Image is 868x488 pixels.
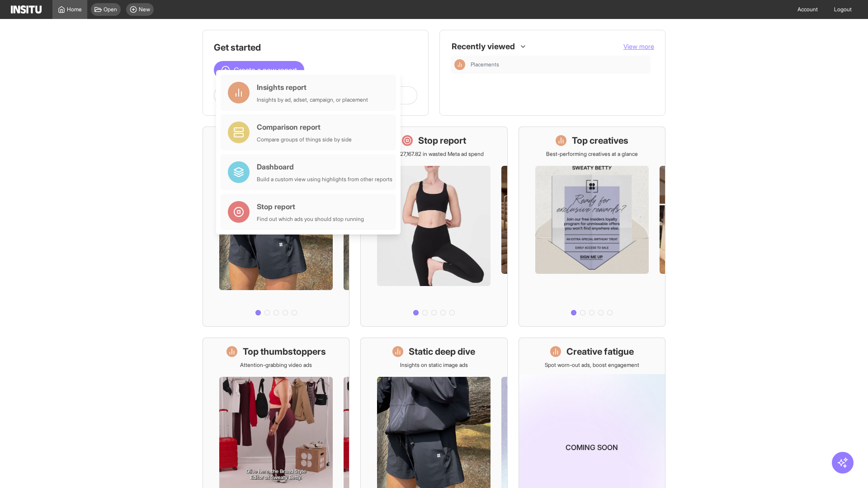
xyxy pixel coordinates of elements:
a: What's live nowSee all active ads instantly [203,127,349,327]
div: Build a custom view using highlights from other reports [257,176,392,183]
span: View more [623,42,654,50]
img: Logo [11,5,42,14]
div: Insights [454,59,465,70]
h1: Top creatives [572,134,628,147]
div: Insights by ad, adset, campaign, or placement [257,96,368,103]
div: Insights report [257,82,368,93]
a: Stop reportSave £27,167.82 in wasted Meta ad spend [360,127,507,327]
p: Attention-grabbing video ads [240,361,312,369]
span: Create a new report [234,65,297,75]
p: Best-performing creatives at a glance [546,150,638,158]
button: Create a new report [214,61,304,79]
span: Placements [471,61,499,68]
h1: Top thumbstoppers [243,345,326,358]
span: Open [104,6,117,13]
h1: Get started [214,41,417,54]
a: Top creativesBest-performing creatives at a glance [519,127,665,327]
p: Insights on static image ads [400,361,468,369]
div: Comparison report [257,122,352,132]
p: Save £27,167.82 in wasted Meta ad spend [384,150,484,158]
h1: Static deep dive [409,345,475,358]
div: Compare groups of things side by side [257,136,352,143]
h1: Stop report [418,134,466,147]
span: Home [67,6,82,13]
div: Find out which ads you should stop running [257,216,364,223]
div: Dashboard [257,161,392,172]
button: View more [623,42,654,51]
span: New [139,6,150,13]
span: Placements [471,61,647,68]
div: Stop report [257,201,364,212]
